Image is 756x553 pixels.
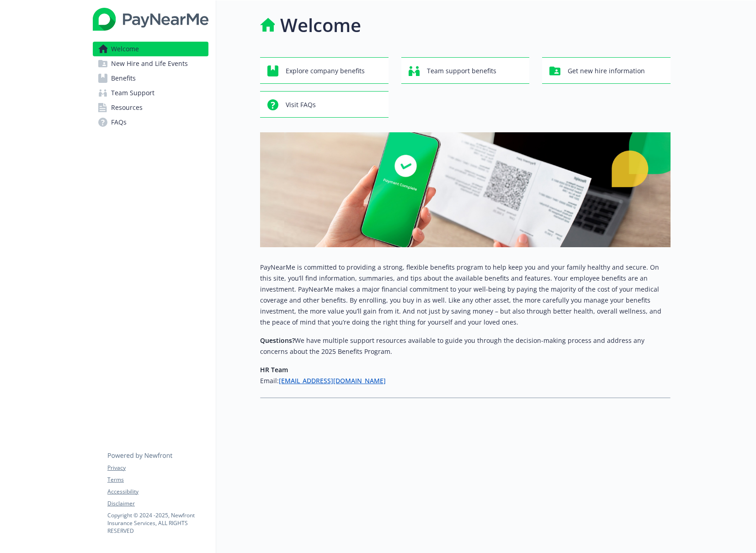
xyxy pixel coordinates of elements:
[111,115,127,130] span: FAQs
[279,376,386,385] a: [EMAIL_ADDRESS][DOMAIN_NAME]
[93,100,208,115] a: Resources
[111,71,136,86] span: Benefits
[260,132,671,247] img: overview page banner
[111,100,143,115] span: Resources
[260,336,295,345] strong: Questions?
[260,335,671,357] p: We have multiple support resources available to guide you through the decision-making process and...
[260,262,671,328] p: PayNearMe is committed to providing a strong, flexible benefits program to help keep you and your...
[93,115,208,130] a: FAQs
[427,62,496,80] span: Team support benefits
[107,488,208,496] a: Accessibility
[107,464,208,472] a: Privacy
[260,91,389,118] button: Visit FAQs
[93,42,208,56] a: Welcome
[111,42,139,56] span: Welcome
[401,57,530,84] button: Team support benefits
[280,11,361,39] h1: Welcome
[260,57,389,84] button: Explore company benefits
[107,511,208,535] p: Copyright © 2024 - 2025 , Newfront Insurance Services, ALL RIGHTS RESERVED
[286,62,365,80] span: Explore company benefits
[93,71,208,86] a: Benefits
[111,56,188,71] span: New Hire and Life Events
[93,86,208,100] a: Team Support
[260,375,671,386] h6: Email:
[542,57,671,84] button: Get new hire information
[111,86,154,100] span: Team Support
[260,365,288,374] strong: HR Team
[568,62,645,80] span: Get new hire information
[286,96,316,114] span: Visit FAQs
[107,476,208,484] a: Terms
[93,56,208,71] a: New Hire and Life Events
[107,499,208,508] a: Disclaimer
